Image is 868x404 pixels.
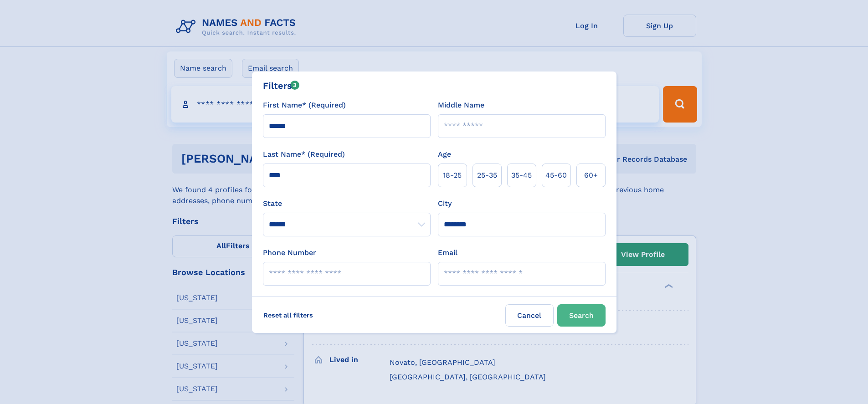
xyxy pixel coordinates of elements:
[263,79,300,92] div: Filters
[438,198,452,209] label: City
[545,170,567,181] span: 45‑60
[477,170,497,181] span: 25‑35
[257,304,319,326] label: Reset all filters
[438,100,484,111] label: Middle Name
[443,170,462,181] span: 18‑25
[263,198,431,209] label: State
[438,149,451,160] label: Age
[557,304,606,327] button: Search
[263,100,346,111] label: First Name* (Required)
[505,304,554,327] label: Cancel
[438,247,457,258] label: Email
[263,247,316,258] label: Phone Number
[511,170,532,181] span: 35‑45
[584,170,598,181] span: 60+
[263,149,345,160] label: Last Name* (Required)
